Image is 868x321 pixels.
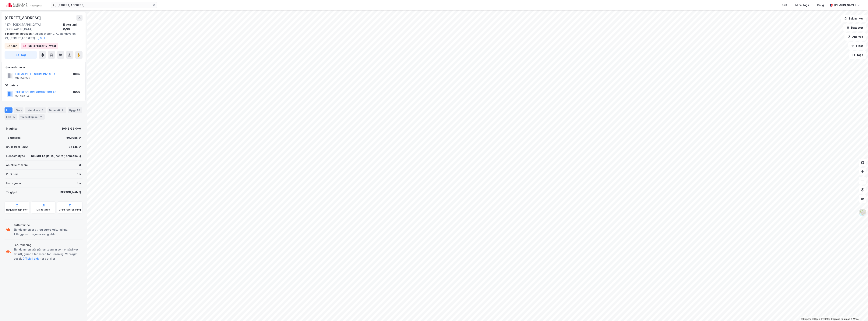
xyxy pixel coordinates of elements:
[73,72,80,76] div: 100%
[812,318,831,320] a: OpenStreetMap
[14,223,81,227] div: Kulturminne
[6,2,42,8] img: cushman-wakefield-realkapital-logo.202ea83816669bd177139c58696a8fa1.svg
[15,76,30,79] div: 913 382 005
[76,108,81,112] div: 50
[14,107,23,113] div: Eiere
[12,115,16,119] div: 15
[843,24,866,31] button: Datasett
[14,243,81,247] div: Forurensning
[834,3,856,7] div: [PERSON_NAME]
[841,15,866,22] button: Bokmerker
[30,154,81,158] div: Industri, Logistikk, Kontor, Annet bolig
[25,107,46,113] div: Leietakere
[68,107,82,113] div: Bygg
[6,181,21,186] div: Festegrunn
[60,126,81,131] div: 1101-8-36-0-0
[6,163,28,167] div: Antall leietakere
[19,114,45,120] div: Transaksjoner
[59,190,81,195] div: [PERSON_NAME]
[59,208,81,211] div: Grunnforurensning
[5,65,82,70] div: Hjemmelshaver
[61,108,65,112] div: 2
[849,303,868,321] div: Kontrollprogram for chat
[77,181,81,186] div: Nei
[14,227,81,236] div: Eiendommen er et registrert kulturminne. Tilleggsrestriksjoner kan gjelde.
[782,3,787,7] div: Kart
[63,22,83,31] div: Eigersund, 8/36
[5,107,12,113] div: Info
[6,126,18,131] div: Matrikkel
[41,108,44,112] div: 3
[849,51,866,59] button: Tags
[5,32,33,35] span: Tilhørende adresser:
[5,114,17,120] div: ESG
[39,115,43,119] div: 11
[845,33,866,41] button: Analyse
[27,44,56,48] div: Public Property Invest
[79,163,81,167] div: 3
[48,107,66,113] div: Datasett
[849,303,868,321] iframe: Chat Widget
[831,318,850,320] a: Improve this map
[73,90,80,95] div: 100%
[796,3,809,7] div: Mine Tags
[15,94,30,97] div: 881 653 192
[6,172,19,176] div: Punktleie
[848,42,866,50] button: Filter
[801,318,811,320] a: Mapbox
[69,145,81,149] div: 36 515 ㎡
[6,154,25,158] div: Eiendomstype
[14,247,81,261] div: Eiendommen står på tomtegrunn som er påvirket av luft, grunn eller annen forurensning. Vennligst ...
[56,2,152,8] input: Søk på adresse, matrikkel, gårdeiere, leietakere eller personer
[5,51,37,59] button: Tag
[6,145,28,149] div: Bruksareal (BRA)
[11,44,17,48] div: Aker
[77,172,81,176] div: Nei
[66,135,81,140] div: 502 985 ㎡
[5,22,63,31] div: 4374, [GEOGRAPHIC_DATA], [GEOGRAPHIC_DATA]
[6,190,17,195] div: Tinglyst
[5,83,82,88] div: Gårdeiere
[37,208,50,211] div: Miljøstatus
[6,135,21,140] div: Tomteareal
[817,3,824,7] div: Bolig
[5,31,79,41] div: Auglendsveien 7, Auglendsveien 23, [STREET_ADDRESS]
[5,15,42,21] div: [STREET_ADDRESS]
[859,209,866,216] img: Z
[6,208,28,211] div: Reguleringsplaner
